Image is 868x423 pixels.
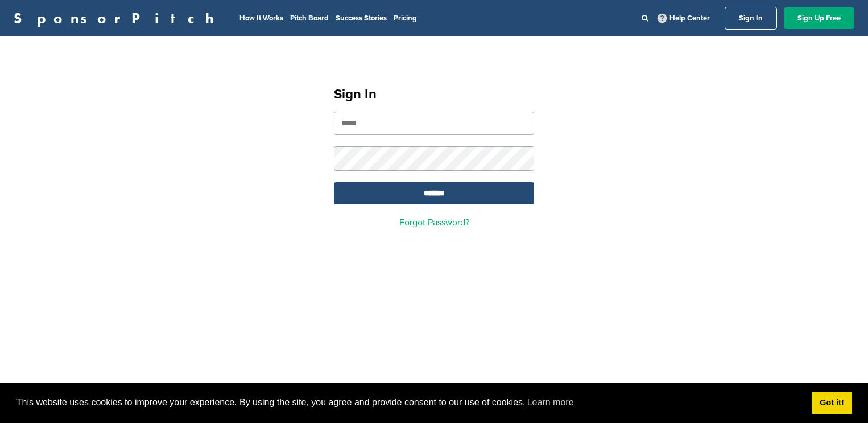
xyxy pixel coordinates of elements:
a: Help Center [655,11,712,25]
a: learn more about cookies [526,394,576,411]
a: How It Works [239,14,283,23]
span: This website uses cookies to improve your experience. By using the site, you agree and provide co... [16,394,803,411]
a: dismiss cookie message [812,392,852,414]
a: Success Stories [336,14,387,23]
a: Pricing [394,14,417,23]
a: Forgot Password? [399,217,469,228]
a: Pitch Board [290,14,329,23]
a: Sign Up Free [784,7,854,29]
a: SponsorPitch [14,11,221,26]
h1: Sign In [334,84,534,105]
a: Sign In [725,7,777,30]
